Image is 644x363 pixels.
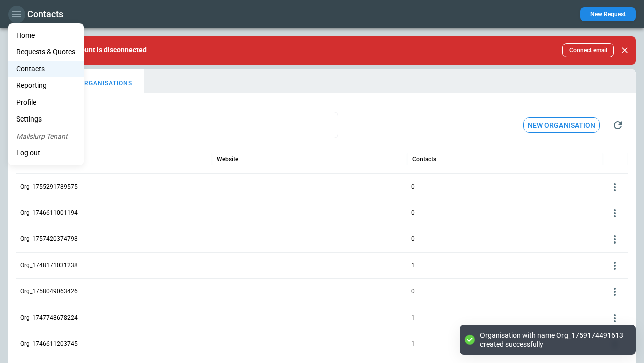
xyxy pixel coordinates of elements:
li: Log out [8,145,84,161]
a: Requests & Quotes [8,44,84,60]
a: Contacts [8,60,84,77]
a: Home [8,27,84,44]
a: Profile [8,94,84,111]
div: Organisation with name Org_1759174491613 created successfully [480,331,626,349]
li: Mailslurp Tenant [8,128,84,145]
a: Reporting [8,77,84,94]
a: Settings [8,111,84,128]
